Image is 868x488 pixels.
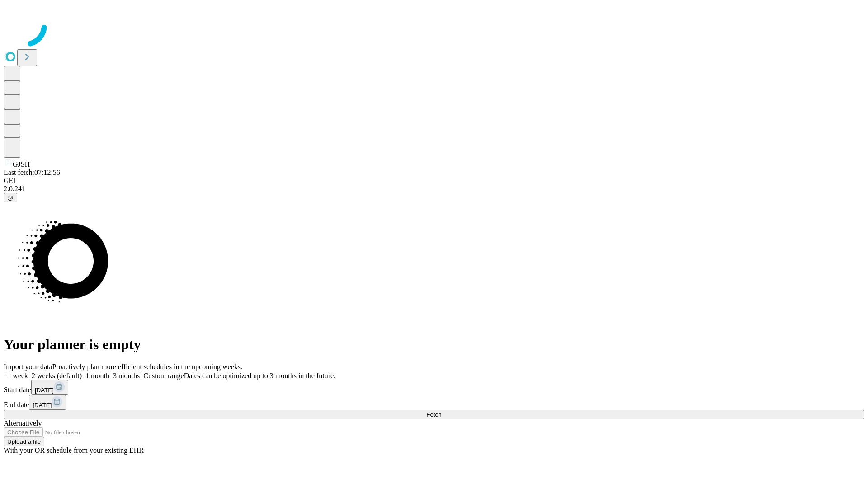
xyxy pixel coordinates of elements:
[4,419,42,427] span: Alternatively
[32,372,82,380] span: 2 weeks (default)
[35,387,54,394] span: [DATE]
[113,372,140,380] span: 3 months
[7,194,14,201] span: @
[31,380,68,395] button: [DATE]
[4,446,144,454] span: With your OR schedule from your existing EHR
[184,372,335,380] span: Dates can be optimized up to 3 months in the future.
[4,336,864,353] h1: Your planner is empty
[4,363,52,371] span: Import your data
[143,372,184,380] span: Custom range
[4,185,864,193] div: 2.0.241
[4,193,17,202] button: @
[4,380,864,395] div: Start date
[4,395,864,410] div: End date
[7,372,28,380] span: 1 week
[426,411,441,418] span: Fetch
[33,402,52,408] span: [DATE]
[4,169,60,176] span: Last fetch: 07:12:56
[4,177,864,185] div: GEI
[13,160,30,168] span: GJSH
[85,372,109,380] span: 1 month
[29,395,66,410] button: [DATE]
[4,410,864,419] button: Fetch
[52,363,242,371] span: Proactively plan more efficient schedules in the upcoming weeks.
[4,437,44,446] button: Upload a file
